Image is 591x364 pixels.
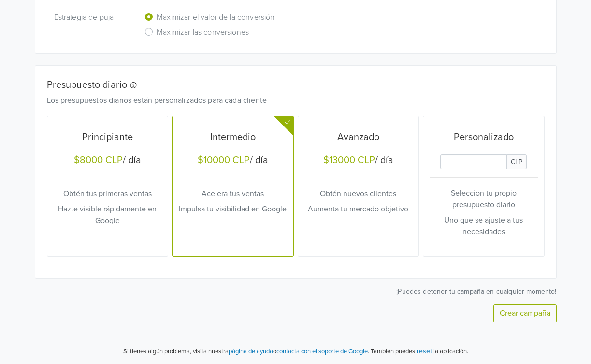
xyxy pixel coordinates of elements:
a: página de ayuda [229,348,273,355]
button: reset [417,346,432,357]
h6: Estrategia de puja [54,13,130,22]
p: Obtén tus primeras ventas [54,188,162,199]
div: $10000 CLP [198,154,250,166]
input: Daily Custom Budget [440,154,507,169]
button: Intermedio$10000 CLP/ díaAcelera tus ventasImpulsa tu visibilidad en Google [173,116,293,256]
p: Hazte visible rápidamente en Google [54,203,162,226]
p: Obtén nuevos clientes [304,188,413,199]
h5: Presupuesto diario [47,79,530,91]
h5: / día [54,154,162,168]
p: Uno que se ajuste a tus necesidades [430,214,538,238]
h5: Personalizado [430,131,538,143]
span: CLP [506,154,527,169]
p: Aumenta tu mercado objetivo [304,203,413,215]
h6: Maximizar las conversiones [157,28,249,37]
p: Impulsa tu visibilidad en Google [179,203,287,215]
h5: Principiante [54,131,162,143]
div: $8000 CLP [74,154,123,166]
div: $13000 CLP [323,154,375,166]
h5: / día [304,154,413,168]
h6: Maximizar el valor de la conversión [157,13,274,22]
button: Principiante$8000 CLP/ díaObtén tus primeras ventasHazte visible rápidamente en Google [47,116,168,256]
button: Crear campaña [493,304,557,322]
div: Los presupuestos diarios están personalizados para cada cliente [40,95,537,106]
button: PersonalizadoDaily Custom BudgetCLPSeleccion tu propio presupuesto diarioUno que se ajuste a tus ... [423,116,544,256]
button: Avanzado$13000 CLP/ díaObtén nuevos clientesAumenta tu mercado objetivo [298,116,419,256]
a: contacta con el soporte de Google [276,348,368,355]
p: Si tienes algún problema, visita nuestra o . [123,347,369,357]
p: ¡Puedes detener tu campaña en cualquier momento! [35,286,557,296]
h5: Intermedio [179,131,287,143]
p: También puedes la aplicación. [369,346,468,357]
p: Seleccion tu propio presupuesto diario [430,187,538,210]
p: Acelera tus ventas [179,188,287,199]
h5: / día [179,154,287,168]
h5: Avanzado [304,131,413,143]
